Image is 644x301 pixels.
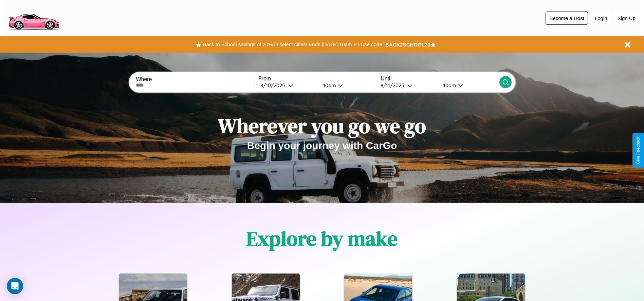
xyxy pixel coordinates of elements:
[381,76,499,82] label: Until
[318,82,377,89] button: 10am
[381,82,407,89] div: 8 / 11 / 2025
[438,82,499,89] button: 10am
[320,82,338,89] div: 10am
[636,137,641,164] div: Give Feedback
[5,3,62,32] img: logo
[614,12,639,24] button: Sign Up
[258,82,318,89] button: 8/10/2025
[591,12,611,24] button: Login
[7,278,23,294] div: Open Intercom Messenger
[246,225,398,252] h1: Explore by make
[440,82,458,89] div: 10am
[136,76,254,82] label: Where
[546,12,588,25] button: Become a Host
[260,82,288,89] div: 8 / 10 / 2025
[385,42,430,48] b: BACK2SCHOOL20
[201,40,385,49] button: Back to School savings of 20% in select cities! Ends [DATE] 10am PT.Use code:
[258,76,377,82] label: From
